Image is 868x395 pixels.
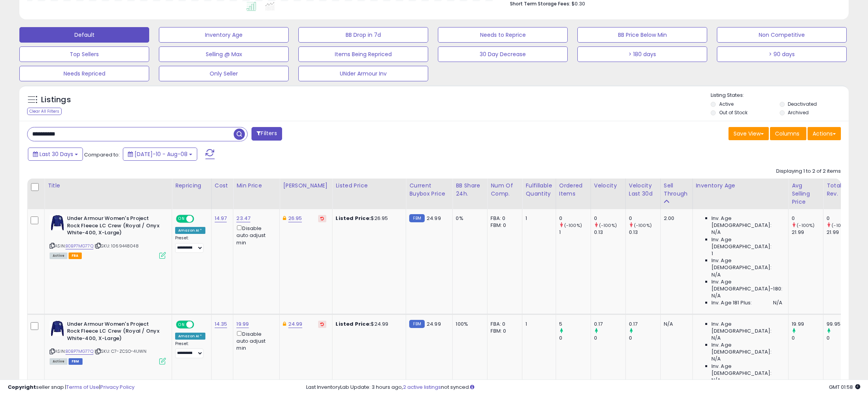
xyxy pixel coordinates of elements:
div: [PERSON_NAME] [283,182,329,190]
button: > 180 days [577,46,707,62]
div: N/A [664,321,687,328]
a: 14.35 [215,320,227,328]
span: All listings currently available for purchase on Amazon [50,252,67,259]
button: Last 30 Days [28,148,83,161]
div: 0 [792,215,823,222]
button: UNder Armour Inv [298,66,428,81]
button: Default [19,27,149,43]
div: Last InventoryLab Update: 3 hours ago, not synced. [306,384,860,391]
div: Min Price [236,182,276,190]
div: 99.95 [827,321,858,328]
button: Columns [770,127,806,140]
b: Under Armour Women's Project Rock Fleece LC Crew (Royal / Onyx White-400, X-Large) [67,321,161,344]
div: 0 [827,215,858,222]
div: Displaying 1 to 2 of 2 items [776,168,841,175]
div: 100% [456,321,481,328]
small: FBM [409,214,424,222]
button: 30 Day Decrease [438,46,568,62]
div: ASIN: [50,215,166,258]
small: (-100%) [599,222,617,228]
span: 24.99 [427,320,441,328]
div: 0% [456,215,481,222]
button: Top Sellers [19,46,149,62]
span: | SKU: C7-ZCSO-4UWN [95,348,146,354]
div: 0 [559,335,591,342]
div: FBA: 0 [491,321,516,328]
button: Needs to Reprice [438,27,568,43]
a: 19.99 [236,320,249,328]
span: N/A [711,292,721,299]
div: 0.17 [594,321,625,328]
div: 0 [629,335,660,342]
span: N/A [711,271,721,278]
div: $26.95 [336,215,400,222]
span: Inv. Age [DEMOGRAPHIC_DATA]: [711,342,782,355]
a: 14.97 [215,215,227,222]
label: Active [719,101,734,107]
span: Inv. Age [DEMOGRAPHIC_DATA]: [711,257,782,271]
b: Short Term Storage Fees: [510,0,570,7]
img: 31fZOjgyjDL._SL40_.jpg [50,215,65,230]
div: FBA: 0 [491,215,516,222]
button: Non Competitive [717,27,847,43]
span: OFF [193,321,205,328]
b: Listed Price: [336,320,371,328]
button: Filters [251,127,282,141]
button: Actions [808,127,841,140]
div: Disable auto adjust min [236,224,274,246]
div: Listed Price [336,182,403,190]
span: Inv. Age [DEMOGRAPHIC_DATA]-180: [711,278,782,292]
label: Deactivated [788,101,817,107]
span: OFF [193,216,205,222]
div: Preset: [175,235,205,253]
div: Ordered Items [559,182,587,198]
div: 0.13 [594,229,625,236]
b: Under Armour Women's Project Rock Fleece LC Crew (Royal / Onyx White-400, X-Large) [67,215,161,239]
span: Inv. Age 181 Plus: [711,299,752,306]
div: 21.99 [792,229,823,236]
div: 1 [525,321,549,328]
div: 0.17 [629,321,660,328]
span: 1 [711,250,713,257]
div: FBM: 0 [491,328,516,335]
p: Listing States: [711,92,849,99]
span: Inv. Age [DEMOGRAPHIC_DATA]: [711,363,782,377]
div: Amazon AI * [175,333,205,340]
div: 2.00 [664,215,687,222]
div: Velocity Last 30d [629,182,657,198]
div: Current Buybox Price [409,182,449,198]
span: FBA [69,252,82,259]
div: 21.99 [827,229,858,236]
div: Inventory Age [696,182,785,190]
div: Amazon AI * [175,227,205,234]
span: All listings currently available for purchase on Amazon [50,358,67,365]
label: Out of Stock [719,109,747,116]
div: Cost [215,182,230,190]
span: Inv. Age [DEMOGRAPHIC_DATA]: [711,215,782,229]
a: 2 active listings [403,383,441,391]
div: Avg Selling Price [792,182,820,206]
div: Repricing [175,182,208,190]
div: Preset: [175,341,205,359]
span: Columns [775,130,799,137]
b: Listed Price: [336,215,371,222]
button: Selling @ Max [159,46,289,62]
a: B0BP7MG77Q [65,348,93,355]
span: FBM [69,358,83,365]
button: Items Being Repriced [298,46,428,62]
div: seller snap | | [8,384,134,391]
div: 0 [594,215,625,222]
div: Num of Comp. [491,182,519,198]
img: 31fZOjgyjDL._SL40_.jpg [50,321,65,336]
div: 0 [792,335,823,342]
button: BB Price Below Min [577,27,707,43]
span: Inv. Age [DEMOGRAPHIC_DATA]: [711,321,782,335]
small: (-100%) [797,222,815,228]
div: Disable auto adjust min [236,330,274,352]
h5: Listings [41,94,71,105]
div: 19.99 [792,321,823,328]
span: Inv. Age [DEMOGRAPHIC_DATA]: [711,236,782,250]
strong: Copyright [8,383,36,391]
div: $24.99 [336,321,400,328]
a: Privacy Policy [100,383,134,391]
